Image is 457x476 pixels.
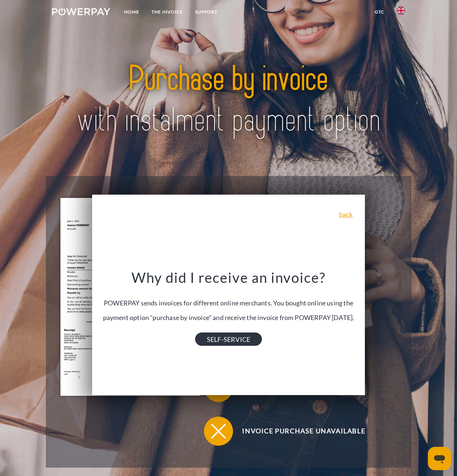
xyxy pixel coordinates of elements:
h3: Why did I receive an invoice? [96,269,361,286]
img: title-powerpay_en.svg [69,48,388,152]
a: back [339,211,352,218]
img: logo-powerpay-white.svg [52,8,111,15]
button: Invoice purchase unavailable [204,417,393,446]
span: Invoice purchase unavailable [214,417,393,446]
button: Help-Center [204,373,393,402]
a: THE INVOICE [145,5,189,19]
a: Home [118,5,145,19]
div: POWERPAY sends invoices for different online merchants. You bought online using the payment optio... [96,269,361,339]
img: en [397,6,405,15]
a: SELF-SERVICE [195,333,262,346]
a: Support [189,5,224,19]
a: GTC [369,5,390,19]
img: single_invoice_powerpay_en.jpg [60,198,200,396]
iframe: Button to launch messaging window, conversation in progress [428,447,451,470]
img: qb_close.svg [209,422,228,440]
